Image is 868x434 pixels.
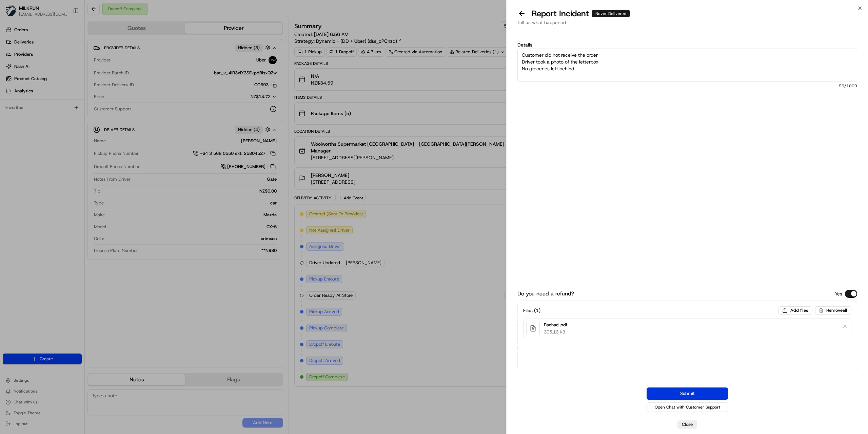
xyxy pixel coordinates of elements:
[532,8,630,19] p: Report Incident
[840,322,850,331] button: Remove file
[815,306,851,314] button: Removeall
[647,387,728,400] button: Submit
[592,10,630,17] div: Never Delivered
[517,83,857,89] span: 96 /1000
[778,306,812,314] button: Add files
[523,307,540,314] h3: Files ( 1 )
[835,290,842,297] p: Yes
[677,420,697,429] button: Close
[517,42,857,47] label: Details
[517,19,857,30] div: Tell us what happened
[544,329,567,335] p: 305.16 KB
[517,290,574,298] label: Do you need a refund?
[544,322,567,328] p: Rachael.pdf
[517,49,857,82] textarea: Customer did not receive the order Driver took a photo of the letterbox No groceries left behind
[647,402,728,412] button: Open Chat with Customer Support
